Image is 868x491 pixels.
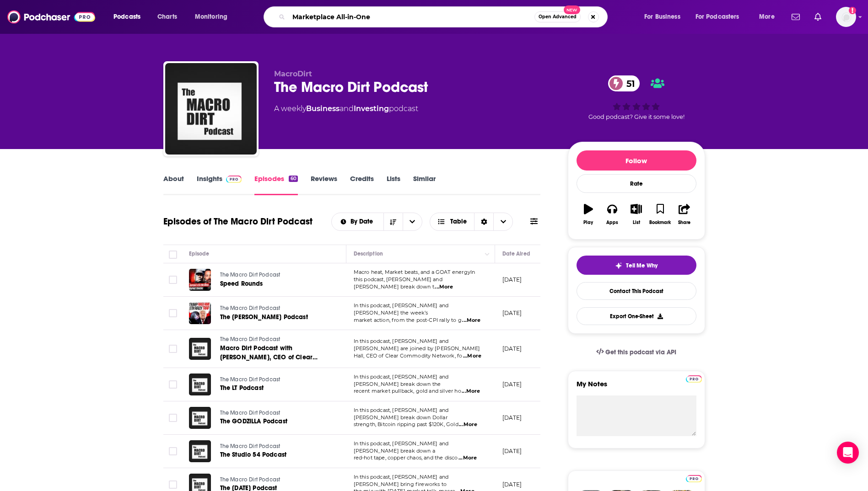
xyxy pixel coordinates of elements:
[220,451,287,459] span: The Studio 54 Podcast
[354,388,461,394] span: recent market pullback, gold and silver ho
[564,5,580,14] span: New
[272,6,616,27] div: Search podcasts, credits, & more...
[387,174,400,195] a: Lists
[220,313,329,322] a: The [PERSON_NAME] Podcast
[450,219,467,225] span: Table
[107,10,152,24] button: open menu
[482,249,493,260] button: Column Actions
[644,11,680,23] span: For Business
[354,374,449,387] span: In this podcast, [PERSON_NAME] and [PERSON_NAME] break down the
[220,280,263,288] span: Speed Rounds
[678,220,690,225] div: Share
[606,220,618,225] div: Apps
[759,11,775,23] span: More
[220,417,329,426] a: The GODZILLA Podcast
[340,104,354,113] span: and
[7,8,95,26] img: Podchaser - Follow, Share and Rate Podcasts
[157,11,177,23] span: Charts
[617,75,640,91] span: 51
[220,410,280,416] span: The Macro Dirt Podcast
[502,414,522,422] p: [DATE]
[220,476,329,484] a: The Macro Dirt Podcast
[568,69,705,126] div: 51Good podcast? Give it some love!
[220,336,330,344] a: The Macro Dirt Podcast
[220,384,264,392] span: The LT Podcast
[462,388,480,395] span: ...More
[169,276,177,284] span: Toggle select row
[350,219,376,225] span: By Date
[354,440,449,454] span: In this podcast, [PERSON_NAME] and [PERSON_NAME] break down a
[220,344,318,370] span: Macro Dirt Podcast with [PERSON_NAME], CEO of Clear Commodity Network
[502,345,522,352] p: [DATE]
[163,174,184,195] a: About
[583,220,593,225] div: Play
[502,248,530,259] div: Date Aired
[332,219,383,225] button: open menu
[306,104,340,113] a: Business
[589,341,684,363] a: Get this podcast via API
[220,417,287,425] span: The GODZILLA Podcast
[836,7,856,27] img: User Profile
[811,9,825,25] a: Show notifications dropdown
[274,103,418,114] div: A weekly podcast
[577,150,696,171] button: Follow
[383,213,403,230] button: Sort Direction
[534,11,581,22] button: Open AdvancedNew
[430,213,513,231] button: Choose View
[220,305,280,311] span: The Macro Dirt Podcast
[615,262,622,269] img: tell me why sparkle
[195,11,227,23] span: Monitoring
[289,176,297,182] div: 60
[837,442,859,464] div: Open Intercom Messenger
[686,375,702,383] img: Podchaser Pro
[354,302,449,316] span: In this podcast, [PERSON_NAME] and [PERSON_NAME] the week’s
[169,480,177,489] span: Toggle select row
[220,336,280,342] span: The Macro Dirt Podcast
[169,447,177,455] span: Toggle select row
[354,269,475,275] span: Macro heat, Market beats, and a GOAT energyIn
[165,63,257,155] img: The Macro Dirt Podcast
[463,352,481,360] span: ...More
[220,279,329,288] a: Speed Rounds
[588,113,685,120] span: Good podcast? Give it some love!
[169,309,177,317] span: Toggle select row
[672,198,696,231] button: Share
[354,407,449,421] span: In this podcast, [PERSON_NAME] and [PERSON_NAME] break down Dollar
[354,104,389,113] a: Investing
[836,7,856,27] button: Show profile menu
[220,376,280,383] span: The Macro Dirt Podcast
[788,9,803,25] a: Show notifications dropdown
[649,220,671,225] div: Bookmark
[648,198,672,231] button: Bookmark
[220,304,329,313] a: The Macro Dirt Podcast
[605,348,676,356] span: Get this podcast via API
[686,474,702,482] a: Pro website
[633,220,640,225] div: List
[274,69,312,78] span: MacroDirt
[220,443,329,451] a: The Macro Dirt Podcast
[462,317,480,324] span: ...More
[577,379,696,395] label: My Notes
[220,376,329,384] a: The Macro Dirt Podcast
[686,374,702,383] a: Pro website
[354,352,463,359] span: Hall, CEO of Clear Commodity Network, fo
[849,7,856,14] svg: Add a profile image
[458,454,477,462] span: ...More
[220,409,329,417] a: The Macro Dirt Podcast
[638,10,692,24] button: open menu
[354,248,383,259] div: Description
[354,454,458,461] span: red-hot tape, copper chaos, and the disco
[331,213,422,231] h2: Choose List sort
[220,271,329,279] a: The Macro Dirt Podcast
[577,282,696,300] a: Contact This Podcast
[502,447,522,455] p: [DATE]
[435,283,453,291] span: ...More
[836,7,856,27] span: Logged in as nshort92
[189,10,239,24] button: open menu
[220,272,280,278] span: The Macro Dirt Podcast
[577,256,696,275] button: tell me why sparkleTell Me Why
[163,216,313,227] h1: Episodes of The Macro Dirt Podcast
